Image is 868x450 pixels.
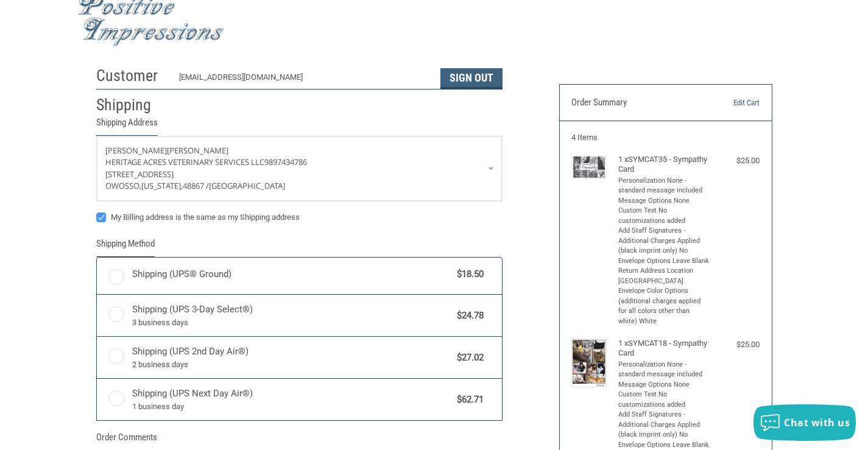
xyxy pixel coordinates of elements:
label: My Billing address is the same as my Shipping address [96,213,503,222]
h3: Order Summary [571,97,699,109]
a: Edit Cart [699,97,760,109]
span: [PERSON_NAME] [167,145,228,156]
h2: Customer [96,66,168,86]
span: Owosso, [105,180,141,191]
li: Message Options None [618,196,710,206]
span: 48867 / [183,180,209,191]
h2: Shipping [96,95,168,115]
button: Chat with us [753,404,856,441]
span: 9897434786 [264,156,307,167]
span: $18.50 [451,267,484,281]
div: $25.00 [713,155,760,167]
div: [EMAIL_ADDRESS][DOMAIN_NAME] [179,71,428,89]
li: Personalization None - standard message included [618,176,710,196]
h4: 1 x SYMCAT18 - Sympathy Card [618,339,710,359]
span: Shipping (UPS 3-Day Select®) [132,303,451,328]
div: $25.00 [713,339,760,351]
h4: 1 x SYMCAT35 - Sympathy Card [618,155,710,175]
span: 1 business day [132,401,451,413]
legend: Shipping Address [96,116,158,136]
span: Heritage Acres Veterinary Services LLC [105,156,264,167]
li: Custom Text No customizations added [618,390,710,410]
li: Message Options None [618,380,710,390]
span: [STREET_ADDRESS] [105,169,174,180]
li: Envelope Options Leave Blank [618,256,710,267]
li: Add Staff Signatures - Additional Charges Applied (black imprint only) No [618,226,710,256]
li: Personalization None - standard message included [618,360,710,380]
li: Return Address Location [GEOGRAPHIC_DATA] [618,266,710,286]
legend: Shipping Method [96,237,155,257]
span: Shipping (UPS Next Day Air®) [132,387,451,412]
span: Shipping (UPS® Ground) [132,267,451,281]
span: 3 business days [132,317,451,329]
span: $62.71 [451,393,484,407]
span: [GEOGRAPHIC_DATA] [209,180,285,191]
span: [US_STATE], [141,180,183,191]
li: Envelope Color Options (additional charges applied for all colors other than white) White [618,286,710,326]
li: Add Staff Signatures - Additional Charges Applied (black imprint only) No [618,410,710,440]
span: Shipping (UPS 2nd Day Air®) [132,345,451,370]
span: Chat with us [784,416,850,429]
h3: 4 Items [571,133,760,142]
button: Sign Out [440,68,503,89]
span: $27.02 [451,351,484,365]
li: Custom Text No customizations added [618,206,710,226]
a: Enter or select a different address [97,136,502,201]
span: $24.78 [451,309,484,323]
span: 2 business days [132,359,451,371]
span: [PERSON_NAME] [105,145,167,156]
